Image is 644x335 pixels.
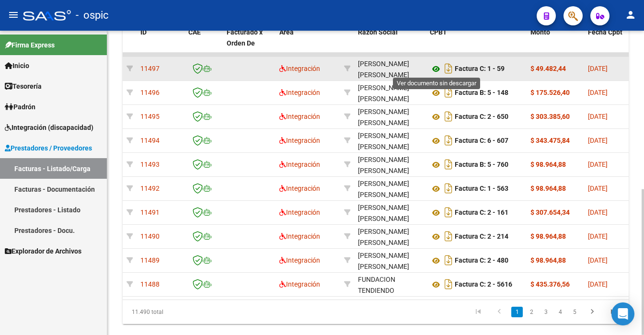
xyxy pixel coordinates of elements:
i: Descargar documento [442,85,455,100]
strong: Factura C: 2 - 214 [455,233,508,241]
i: Descargar documento [442,157,455,172]
span: Firma Express [5,40,55,50]
li: page 2 [524,304,539,320]
a: 3 [540,307,552,317]
strong: $ 98.964,88 [530,256,566,264]
span: 11490 [140,232,160,240]
span: Explorador de Archivos [5,246,81,256]
span: - ospic [76,5,109,26]
span: [DATE] [588,161,608,168]
div: 23414696694 [358,226,422,246]
div: [PERSON_NAME] [PERSON_NAME] [358,154,422,176]
span: 11491 [140,208,160,216]
a: go to next page [583,307,601,317]
div: [PERSON_NAME] [PERSON_NAME] [358,202,422,224]
i: Descargar documento [442,61,455,76]
span: [DATE] [588,89,608,96]
span: 11496 [140,89,160,96]
datatable-header-cell: Razón Social [354,22,426,64]
span: Area [279,28,294,36]
strong: $ 98.964,88 [530,232,566,240]
strong: Factura C: 1 - 563 [455,185,508,193]
span: Integración [279,208,320,216]
span: 11497 [140,65,160,72]
datatable-header-cell: Area [276,22,340,64]
i: Descargar documento [442,253,455,268]
div: [PERSON_NAME] [PERSON_NAME] [358,106,422,128]
i: Descargar documento [442,109,455,124]
strong: Factura B: 5 - 760 [455,161,508,169]
mat-icon: menu [8,9,19,21]
a: go to previous page [490,307,508,317]
li: page 4 [553,304,567,320]
div: 27423250963 [358,58,422,79]
mat-icon: person [625,9,636,21]
div: Open Intercom Messenger [611,302,634,325]
div: [PERSON_NAME] [PERSON_NAME] [358,130,422,152]
datatable-header-cell: CPBT [426,22,527,64]
li: page 5 [567,304,582,320]
div: 24924205802 [358,82,422,103]
span: Prestadores / Proveedores [5,143,92,153]
span: 11494 [140,137,160,144]
span: 11495 [140,113,160,120]
span: Integración [279,256,320,264]
span: [DATE] [588,208,608,216]
span: ID [140,28,147,36]
datatable-header-cell: CAE [184,22,223,64]
datatable-header-cell: Fecha Cpbt [584,22,627,64]
li: page 1 [510,304,524,320]
span: Tesorería [5,81,42,92]
div: [PERSON_NAME] [PERSON_NAME] [358,82,422,104]
span: [DATE] [588,65,608,72]
strong: $ 307.654,34 [530,208,570,216]
strong: Factura C: 2 - 650 [455,113,508,121]
strong: $ 49.482,44 [530,65,566,72]
span: Integración [279,161,320,168]
div: FUNDACION TENDIENDO PUENTES [358,274,422,307]
span: Integración [279,280,320,288]
strong: Factura C: 6 - 607 [455,137,508,145]
div: 27402690378 [358,178,422,198]
span: Integración [279,137,320,144]
div: 27299338202 [358,130,422,150]
i: Descargar documento [442,181,455,196]
div: 20259596174 [358,106,422,127]
span: Integración (discapacidad) [5,122,93,133]
span: Integración [279,185,320,192]
span: Integración [279,113,320,120]
datatable-header-cell: ID [137,22,184,64]
span: Razón Social [358,28,398,36]
strong: Factura B: 5 - 148 [455,89,508,97]
span: Integración [279,65,320,72]
span: 11489 [140,256,160,264]
span: CAE [188,28,201,36]
strong: Factura C: 2 - 161 [455,209,508,217]
li: page 3 [539,304,553,320]
strong: Factura C: 1 - 59 [455,65,505,73]
i: Descargar documento [442,277,455,292]
span: 11492 [140,185,160,192]
datatable-header-cell: Facturado x Orden De [223,22,276,64]
span: Padrón [5,102,35,112]
a: 5 [569,307,580,317]
span: [DATE] [588,185,608,192]
i: Descargar documento [442,229,455,244]
div: [PERSON_NAME] [PERSON_NAME] [358,250,422,272]
strong: $ 435.376,56 [530,280,570,288]
div: [PERSON_NAME] [PERSON_NAME] [358,58,422,81]
strong: Factura C: 2 - 5616 [455,281,512,289]
span: 11493 [140,161,160,168]
a: go to last page [604,307,622,317]
span: [DATE] [588,256,608,264]
span: Integración [279,89,320,96]
span: Facturado x Orden De [227,28,263,47]
a: 4 [554,307,566,317]
div: [PERSON_NAME] [PERSON_NAME] [358,178,422,200]
span: Monto [530,28,550,36]
a: 2 [526,307,537,317]
div: 27295097251 [358,154,422,174]
a: go to first page [469,307,487,317]
strong: $ 98.964,88 [530,161,566,168]
a: 1 [511,307,523,317]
